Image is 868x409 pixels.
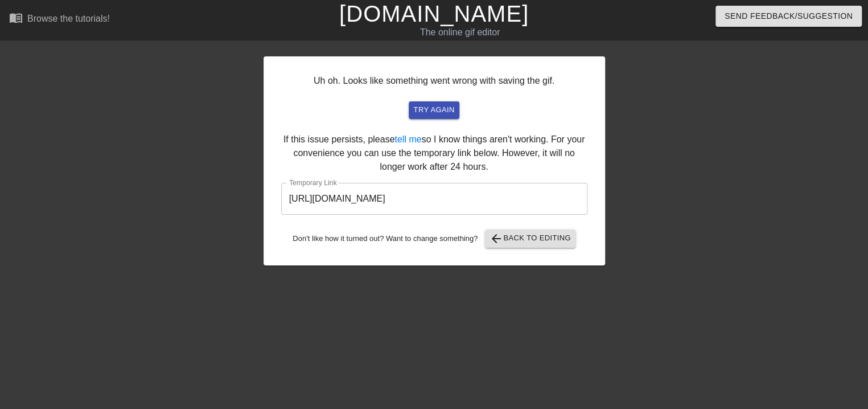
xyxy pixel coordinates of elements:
[715,6,862,27] button: Send Feedback/Suggestion
[27,14,110,23] div: Browse the tutorials!
[725,9,853,23] span: Send Feedback/Suggestion
[489,232,571,246] span: Back to Editing
[281,230,587,248] div: Don't like how it turned out? Want to change something?
[339,1,529,26] a: [DOMAIN_NAME]
[413,104,454,117] span: try again
[9,11,110,28] a: Browse the tutorials!
[295,26,624,39] div: The online gif editor
[485,230,575,248] button: Back to Editing
[489,232,503,246] span: arrow_back
[394,134,421,144] a: tell me
[9,11,23,24] span: menu_book
[264,56,605,265] div: Uh oh. Looks like something went wrong with saving the gif. If this issue persists, please so I k...
[409,101,459,119] button: try again
[281,183,587,215] input: bare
